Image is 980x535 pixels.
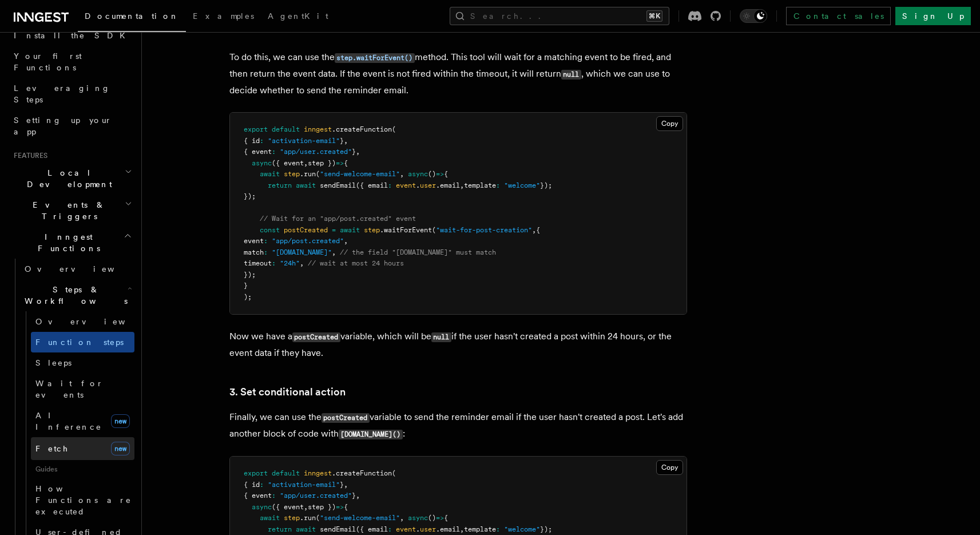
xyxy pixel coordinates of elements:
[31,332,134,352] a: Function steps
[388,181,392,189] span: :
[300,514,316,522] span: .run
[35,484,132,516] span: How Functions are executed
[344,237,348,245] span: ,
[260,514,280,522] span: await
[244,137,260,145] span: { id
[340,481,344,489] span: }
[561,70,581,80] code: null
[85,11,179,21] span: Documentation
[540,181,552,189] span: });
[20,259,134,279] a: Overview
[300,259,304,267] span: ,
[244,481,260,489] span: { id
[252,159,272,167] span: async
[339,430,403,439] code: [DOMAIN_NAME]()
[272,492,276,500] span: :
[352,148,356,156] span: }
[356,525,388,533] span: ({ email
[244,271,256,279] span: });
[78,3,186,32] a: Documentation
[428,514,436,522] span: ()
[111,414,130,428] span: new
[260,481,264,489] span: :
[340,248,496,256] span: // the field "[DOMAIN_NAME]" must match
[268,11,328,21] span: AgentKit
[9,110,134,142] a: Setting up your app
[344,159,348,167] span: {
[352,492,356,500] span: }
[332,248,336,256] span: ,
[496,181,500,189] span: :
[316,514,320,522] span: (
[364,226,380,234] span: step
[356,492,360,500] span: ,
[304,503,308,511] span: ,
[332,125,392,133] span: .createFunction
[464,181,496,189] span: template
[272,125,300,133] span: default
[335,51,415,62] a: step.waitForEvent()
[284,226,328,234] span: postCreated
[186,3,261,31] a: Examples
[308,503,336,511] span: step })
[460,525,464,533] span: ,
[436,181,460,189] span: .email
[388,525,392,533] span: :
[536,226,540,234] span: {
[35,358,72,367] span: Sleeps
[272,159,304,167] span: ({ event
[540,525,552,533] span: });
[336,503,344,511] span: =>
[436,226,532,234] span: "wait-for-post-creation"
[431,332,451,342] code: null
[20,279,134,311] button: Steps & Workflows
[193,11,254,21] span: Examples
[504,525,540,533] span: "welcome"
[392,469,396,477] span: (
[444,170,448,178] span: {
[111,442,130,455] span: new
[244,469,268,477] span: export
[9,25,134,46] a: Install the SDK
[35,317,153,326] span: Overview
[392,125,396,133] span: (
[35,379,104,399] span: Wait for events
[308,159,336,167] span: step })
[20,284,128,307] span: Steps & Workflows
[9,227,134,259] button: Inngest Functions
[504,181,540,189] span: "welcome"
[35,411,102,431] span: AI Inference
[35,444,69,453] span: Fetch
[408,170,428,178] span: async
[272,469,300,477] span: default
[31,373,134,405] a: Wait for events
[272,237,344,245] span: "app/post.created"
[450,7,669,25] button: Search...⌘K
[356,148,360,156] span: ,
[244,293,252,301] span: );
[320,181,356,189] span: sendEmail
[344,137,348,145] span: ,
[416,525,420,533] span: .
[31,311,134,332] a: Overview
[332,226,336,234] span: =
[229,384,346,400] a: 3. Set conditional action
[272,148,276,156] span: :
[31,405,134,437] a: AI Inferencenew
[408,514,428,522] span: async
[268,525,292,533] span: return
[244,492,272,500] span: { event
[292,332,340,342] code: postCreated
[244,259,272,267] span: timeout
[400,170,404,178] span: ,
[460,181,464,189] span: ,
[252,503,272,511] span: async
[396,525,416,533] span: event
[260,226,280,234] span: const
[380,226,432,234] span: .waitForEvent
[428,170,436,178] span: ()
[416,181,420,189] span: .
[532,226,536,234] span: ,
[25,264,142,274] span: Overview
[296,525,316,533] span: await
